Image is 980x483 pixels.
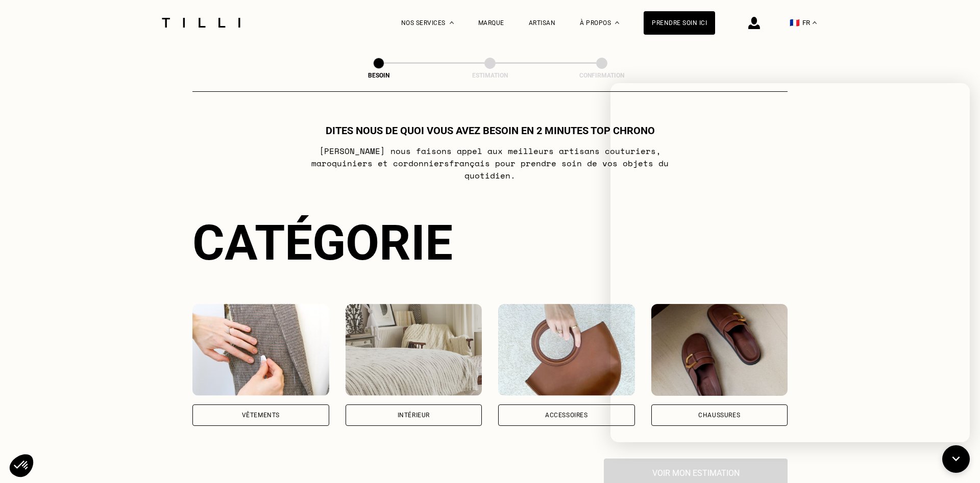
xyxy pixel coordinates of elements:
[644,11,715,35] a: Prendre soin ici
[398,412,430,418] div: Intérieur
[529,19,556,27] a: Artisan
[328,72,430,79] div: Besoin
[242,412,280,418] div: Vêtements
[551,72,653,79] div: Confirmation
[192,304,329,396] img: Vêtements
[790,18,800,28] span: 🇫🇷
[498,304,635,396] img: Accessoires
[748,17,760,29] img: icône connexion
[192,214,788,271] div: Catégorie
[450,21,454,24] img: Menu déroulant
[288,145,693,182] p: [PERSON_NAME] nous faisons appel aux meilleurs artisans couturiers , maroquiniers et cordonniers ...
[439,72,541,79] div: Estimation
[615,21,619,24] img: Menu déroulant à propos
[326,124,655,137] h1: Dites nous de quoi vous avez besoin en 2 minutes top chrono
[478,19,504,27] a: Marque
[813,21,817,24] img: menu déroulant
[158,18,244,28] img: Logo du service de couturière Tilli
[610,83,970,442] iframe: AGO chatbot
[545,412,588,418] div: Accessoires
[346,304,482,396] img: Intérieur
